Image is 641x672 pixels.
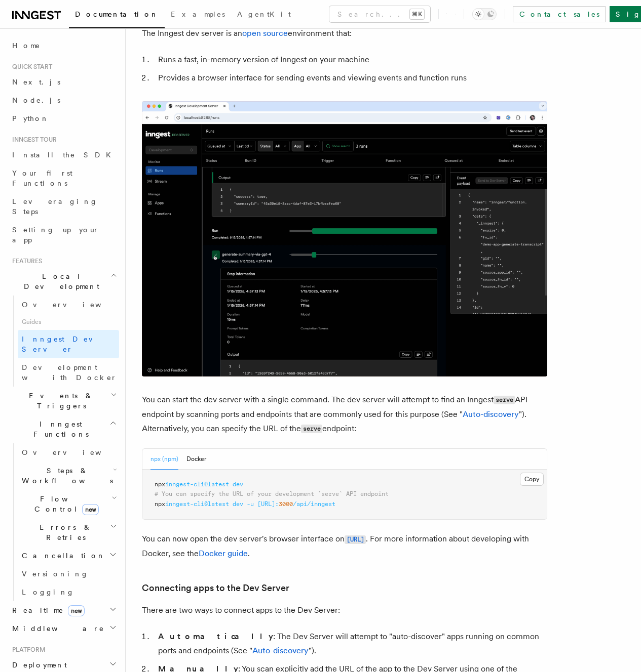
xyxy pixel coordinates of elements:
[18,547,119,565] button: Cancellation
[8,443,119,601] div: Inngest Functions
[69,3,165,28] a: Documentation
[18,583,119,601] a: Logging
[8,601,119,619] button: Realtimenew
[155,490,389,497] span: # You can specify the URL of your development `serve` API endpoint
[18,551,105,561] span: Cancellation
[155,629,547,658] li: : The Dev Server will attempt to "auto-discover" apps running on common ports and endpoints (See ...
[12,169,72,187] span: Your first Functions
[8,136,57,144] span: Inngest tour
[18,518,119,547] button: Errors & Retries
[8,605,85,615] span: Realtime
[22,363,117,382] span: Development with Docker
[142,101,547,376] img: Dev Server Demo
[494,396,515,404] code: serve
[18,330,119,358] a: Inngest Dev Server
[18,565,119,583] a: Versioning
[8,419,109,439] span: Inngest Functions
[8,619,119,638] button: Middleware
[463,409,519,419] a: Auto-discovery
[8,660,67,670] span: Deployment
[8,387,119,415] button: Events & Triggers
[8,415,119,443] button: Inngest Functions
[155,53,547,67] li: Runs a fast, in-memory version of Inngest on your machine
[8,63,52,71] span: Quick start
[171,10,225,18] span: Examples
[410,9,424,19] kbd: ⌘K
[155,71,547,85] li: Provides a browser interface for sending events and viewing events and function runs
[18,461,119,490] button: Steps & Workflows
[165,481,229,488] span: inngest-cli@latest
[142,581,289,595] a: Connecting apps to the Dev Server
[18,490,119,518] button: Flow Controlnew
[8,257,42,265] span: Features
[12,197,98,216] span: Leveraging Steps
[520,473,544,486] button: Copy
[8,623,104,634] span: Middleware
[8,109,119,128] a: Python
[8,267,119,296] button: Local Development
[155,481,165,488] span: npx
[158,632,273,641] strong: Automatically
[12,226,99,244] span: Setting up your app
[22,448,126,456] span: Overview
[8,164,119,192] a: Your first Functions
[22,335,108,353] span: Inngest Dev Server
[329,6,430,22] button: Search...⌘K
[8,36,119,55] a: Home
[165,500,229,508] span: inngest-cli@latest
[12,114,49,122] span: Python
[18,494,111,514] span: Flow Control
[142,26,547,40] p: The Inngest dev server is an environment that:
[186,449,206,470] button: Docker
[199,549,248,558] a: Docker guide
[12,96,60,104] span: Node.js
[18,443,119,461] a: Overview
[8,296,119,387] div: Local Development
[18,466,113,486] span: Steps & Workflows
[8,271,110,291] span: Local Development
[8,146,119,164] a: Install the SDK
[231,3,297,27] a: AgentKit
[472,8,497,20] button: Toggle dark mode
[12,151,117,159] span: Install the SDK
[165,3,231,27] a: Examples
[22,301,126,309] span: Overview
[68,605,85,616] span: new
[18,522,110,542] span: Errors & Retries
[18,296,119,314] a: Overview
[12,78,60,86] span: Next.js
[150,449,178,470] button: npx (npm)
[247,500,254,508] span: -u
[233,481,243,488] span: dev
[18,314,119,330] span: Guides
[513,6,606,22] a: Contact sales
[82,504,99,515] span: new
[8,192,119,221] a: Leveraging Steps
[22,588,74,596] span: Logging
[301,425,322,433] code: serve
[345,535,366,544] code: [URL]
[142,603,547,617] p: There are two ways to connect apps to the Dev Server:
[155,500,165,508] span: npx
[8,73,119,91] a: Next.js
[12,40,41,51] span: Home
[8,221,119,249] a: Setting up your app
[22,570,89,578] span: Versioning
[75,10,159,18] span: Documentation
[237,10,291,18] span: AgentKit
[293,500,335,508] span: /api/inngest
[242,28,288,38] a: open source
[142,393,547,436] p: You can start the dev server with a single command. The dev server will attempt to find an Innges...
[279,500,293,508] span: 3000
[233,500,243,508] span: dev
[18,358,119,387] a: Development with Docker
[8,391,110,411] span: Events & Triggers
[345,534,366,543] a: [URL]
[257,500,279,508] span: [URL]:
[252,646,309,655] a: Auto-discovery
[8,91,119,109] a: Node.js
[142,532,547,561] p: You can now open the dev server's browser interface on . For more information about developing wi...
[8,646,46,654] span: Platform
